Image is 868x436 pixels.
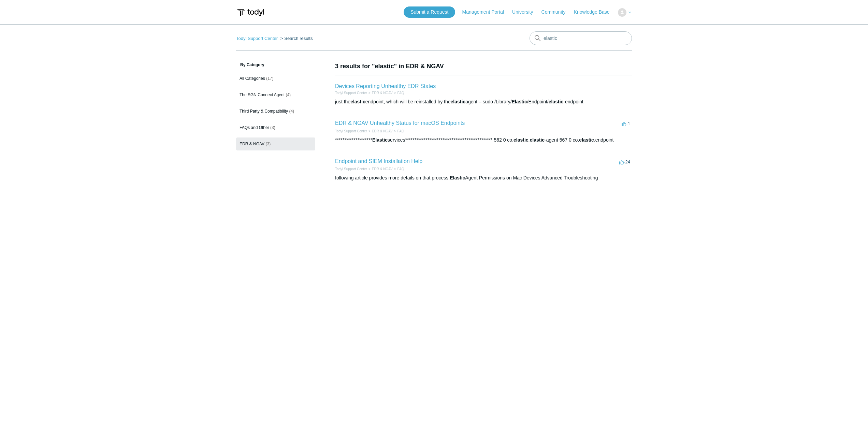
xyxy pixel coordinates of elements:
[404,6,455,18] a: Submit a Request
[266,76,273,81] span: (17)
[335,158,422,164] a: Endpoint and SIEM Installation Help
[236,88,315,101] a: The SGN Connect Agent (4)
[397,129,404,133] a: FAQ
[335,91,367,95] a: Todyl Support Center
[335,62,632,71] h1: 3 results for "elastic" in EDR & NGAV
[397,91,404,95] a: FAQ
[240,76,265,81] span: All Categories
[397,167,404,171] a: FAQ
[335,174,632,181] div: following article provides more details on that process. Agent Permissions on Mac Devices Advance...
[335,129,367,133] a: Todyl Support Center
[270,125,275,130] span: (3)
[350,99,365,104] em: elastic
[367,166,393,172] li: EDR & NGAV
[549,99,564,104] em: elastic
[513,137,529,143] em: elastic
[619,159,630,164] span: -24
[512,99,527,104] em: Elastic
[451,99,466,104] em: elastic
[372,167,393,171] a: EDR & NGAV
[236,36,279,41] li: Todyl Support Center
[236,62,315,68] h3: By Category
[286,92,291,97] span: (4)
[372,91,393,95] a: EDR & NGAV
[372,129,393,133] a: EDR & NGAV
[240,109,288,114] span: Third Party & Compatibility
[265,142,271,146] span: (3)
[236,36,278,41] a: Todyl Support Center
[335,83,436,89] a: Devices Reporting Unhealthy EDR States
[236,137,315,150] a: EDR & NGAV (3)
[240,142,264,146] span: EDR & NGAV
[450,175,465,180] em: Elastic
[240,92,285,97] span: The SGN Connect Agent
[236,105,315,118] a: Third Party & Compatibility (4)
[335,129,367,134] li: Todyl Support Center
[393,129,404,134] li: FAQ
[367,129,393,134] li: EDR & NGAV
[236,6,265,19] img: Todyl Support Center Help Center home page
[236,72,315,85] a: All Categories (17)
[335,167,367,171] a: Todyl Support Center
[393,166,404,172] li: FAQ
[236,121,315,134] a: FAQs and Other (3)
[512,9,540,16] a: University
[367,90,393,96] li: EDR & NGAV
[574,9,617,16] a: Knowledge Base
[622,121,630,126] span: -1
[335,166,367,172] li: Todyl Support Center
[335,120,465,126] a: EDR & NGAV Unhealthy Status for macOS Endpoints
[289,109,294,114] span: (4)
[579,137,594,143] em: elastic
[530,137,545,143] em: elastic
[335,98,632,105] div: just the endpoint, which will be reinstalled by the agent – sudo /Library/ /Endpoint/ -endpoint
[530,31,632,45] input: Search
[240,125,269,130] span: FAQs and Other
[462,9,511,16] a: Management Portal
[335,90,367,96] li: Todyl Support Center
[393,90,404,96] li: FAQ
[279,36,313,41] li: Search results
[541,9,573,16] a: Community
[372,137,388,143] em: Elastic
